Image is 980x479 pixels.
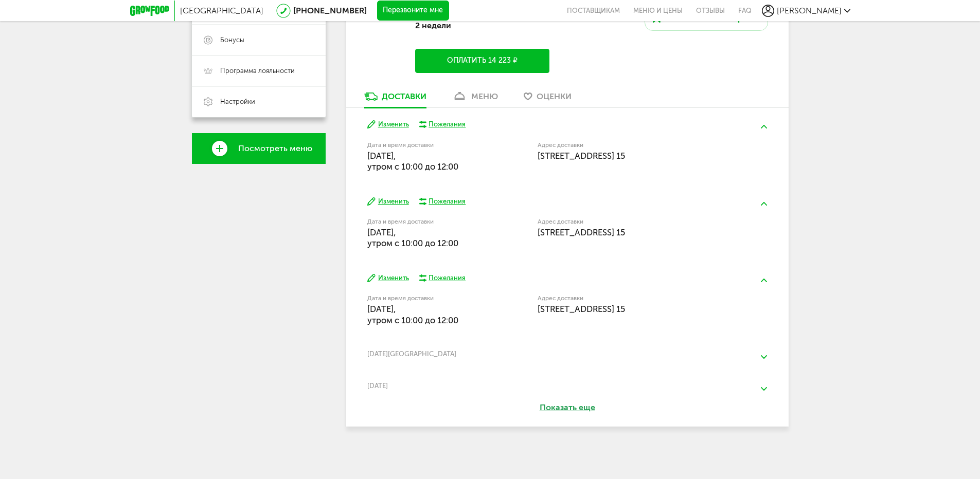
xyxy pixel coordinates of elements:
img: arrow-up-green.5eb5f82.svg [761,125,767,128]
label: Дата и время доставки [367,219,485,225]
a: меню [447,91,503,107]
button: Пожелания [419,120,466,129]
a: Посмотреть меню [192,133,326,164]
img: arrow-up-green.5eb5f82.svg [761,279,767,282]
label: Дата и время доставки [367,142,485,148]
button: Изменить [367,273,409,283]
div: [DATE][GEOGRAPHIC_DATA] [367,350,767,358]
a: Оценки [519,91,577,107]
div: Доставки [382,91,426,101]
div: Пожелания [429,197,466,206]
button: Изменить [367,120,409,130]
span: [DATE], утром c 10:00 до 12:00 [367,151,458,172]
label: Дата и время доставки [367,296,485,301]
span: [STREET_ADDRESS] 15 [538,227,625,237]
span: [STREET_ADDRESS] 15 [538,151,625,161]
a: Настройки [192,86,326,117]
span: [DATE], утром c 10:00 до 12:00 [367,227,458,248]
a: Программа лояльности [192,56,326,86]
span: Программа лояльности [220,66,295,76]
span: [STREET_ADDRESS] 15 [538,304,625,314]
label: Адрес доставки [538,142,729,148]
p: 2 недели [415,21,549,30]
a: [PHONE_NUMBER] [293,6,367,15]
a: Бонусы [192,25,326,56]
span: Посмотреть меню [238,144,312,153]
button: Оплатить 14 223 ₽ [415,49,549,73]
button: Изменить [367,197,409,207]
img: arrow-down-green.fb8ae4f.svg [761,355,767,359]
button: Пожелания [419,197,466,206]
button: Пожелания [419,273,466,283]
button: Перезвоните мне [377,1,449,21]
div: [DATE] [367,382,767,390]
span: Оценки [537,91,572,101]
img: arrow-up-green.5eb5f82.svg [761,202,767,206]
div: меню [471,91,498,101]
div: Пожелания [429,273,466,283]
span: [PERSON_NAME] [777,6,842,15]
label: Адрес доставки [538,219,729,225]
span: Настройки [220,97,255,106]
span: Бонусы [220,35,244,45]
a: Доставки [359,91,432,107]
span: [GEOGRAPHIC_DATA] [180,6,263,15]
label: Адрес доставки [538,296,729,301]
div: Пожелания [429,120,466,129]
span: [DATE], утром c 10:00 до 12:00 [367,304,458,325]
img: arrow-down-green.fb8ae4f.svg [761,387,767,391]
button: Показать еще [510,402,625,414]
